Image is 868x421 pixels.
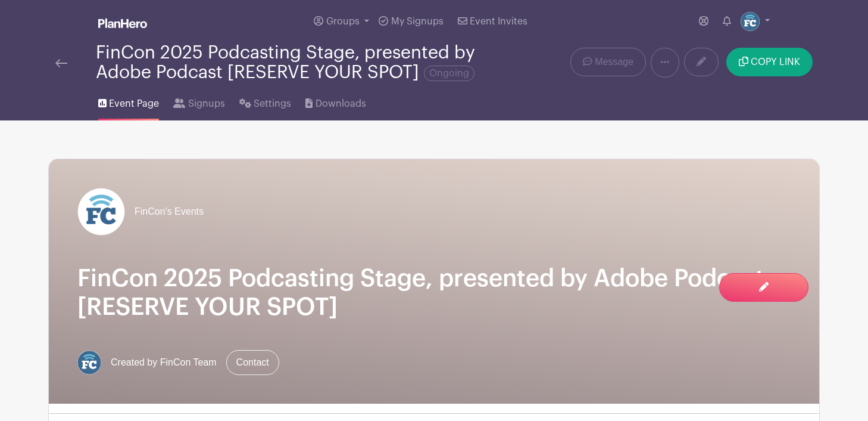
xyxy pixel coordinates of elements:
[424,66,474,81] span: Ongoing
[98,18,147,28] img: logo_white-6c42ec7e38ccf1d336a20a19083b03d10ae64f83f12c07503d8b9e83406b4c7d.svg
[470,17,527,26] span: Event Invites
[77,351,101,374] img: FC%20circle.png
[326,17,360,26] span: Groups
[173,82,224,120] a: Signups
[316,97,366,111] span: Downloads
[135,205,204,219] span: FinCon's Events
[595,55,633,69] span: Message
[109,97,159,111] span: Event Page
[98,82,159,120] a: Event Page
[741,12,760,31] img: FC%20circle.png
[96,43,482,82] div: FinCon 2025 Podcasting Stage, presented by Adobe Podcast [RESERVE YOUR SPOT]
[111,355,217,370] span: Created by FinCon Team
[226,350,279,375] a: Contact
[726,48,813,76] button: COPY LINK
[77,264,791,321] h1: FinCon 2025 Podcasting Stage, presented by Adobe Podcast [RESERVE YOUR SPOT]
[570,48,646,76] a: Message
[254,97,291,111] span: Settings
[239,82,291,120] a: Settings
[305,82,366,120] a: Downloads
[77,188,125,236] img: FC%20circle_white.png
[751,57,800,67] span: COPY LINK
[188,97,225,111] span: Signups
[55,59,67,67] img: back-arrow-29a5d9b10d5bd6ae65dc969a981735edf675c4d7a1fe02e03b50dbd4ba3cdb55.svg
[391,17,444,26] span: My Signups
